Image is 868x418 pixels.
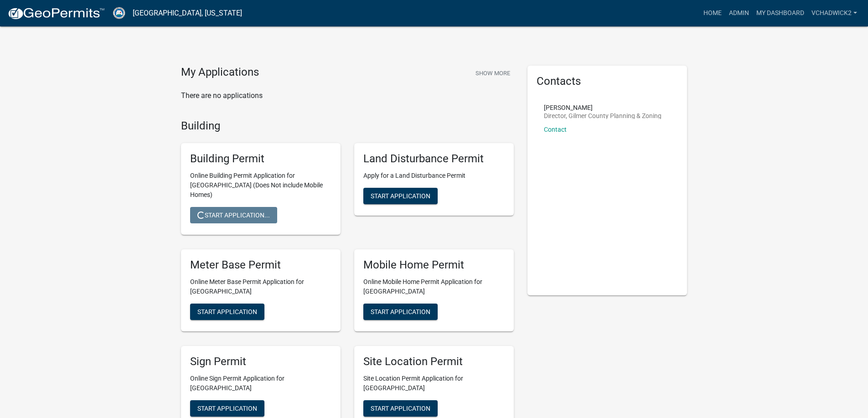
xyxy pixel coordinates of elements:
[181,119,514,133] h4: Building
[363,152,505,165] h5: Land Disturbance Permit
[197,404,257,412] span: Start Application
[112,7,125,19] img: Gilmer County, Georgia
[190,171,331,200] p: Online Building Permit Application for [GEOGRAPHIC_DATA] (Does Not include Mobile Homes)
[725,5,753,22] a: Admin
[371,404,430,412] span: Start Application
[544,126,567,133] a: Contact
[544,113,661,119] p: Director, Gilmer County Planning & Zoning
[190,152,331,165] h5: Building Permit
[363,277,505,296] p: Online Mobile Home Permit Application for [GEOGRAPHIC_DATA]
[363,171,505,181] p: Apply for a Land Disturbance Permit
[363,355,505,368] h5: Site Location Permit
[181,90,514,101] p: There are no applications
[363,304,438,320] button: Start Application
[190,400,264,417] button: Start Application
[190,374,331,393] p: Online Sign Permit Application for [GEOGRAPHIC_DATA]
[363,188,438,204] button: Start Application
[363,400,438,417] button: Start Application
[700,5,725,22] a: Home
[363,374,505,393] p: Site Location Permit Application for [GEOGRAPHIC_DATA]
[472,66,514,81] button: Show More
[197,212,270,219] span: Start Application...
[808,5,861,22] a: VChadwick2
[197,308,257,315] span: Start Application
[133,5,242,21] a: [GEOGRAPHIC_DATA], [US_STATE]
[363,258,505,272] h5: Mobile Home Permit
[537,75,678,88] h5: Contacts
[753,5,808,22] a: My Dashboard
[190,355,331,368] h5: Sign Permit
[544,104,661,111] p: [PERSON_NAME]
[190,207,277,223] button: Start Application...
[190,277,331,296] p: Online Meter Base Permit Application for [GEOGRAPHIC_DATA]
[181,66,259,79] h4: My Applications
[190,304,264,320] button: Start Application
[371,308,430,315] span: Start Application
[190,258,331,272] h5: Meter Base Permit
[371,192,430,200] span: Start Application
